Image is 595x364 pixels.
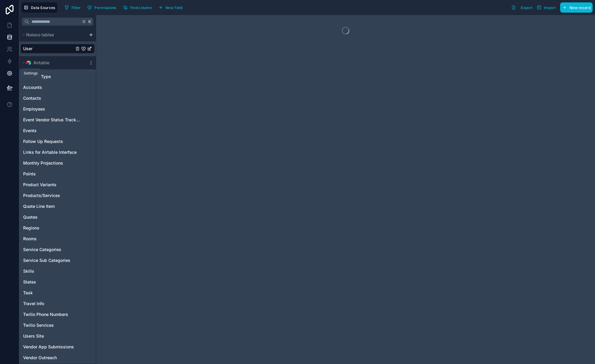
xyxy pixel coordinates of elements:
span: Export [521,5,532,10]
span: K [88,20,92,24]
span: Find column [130,5,152,10]
span: New field [166,5,183,10]
span: Filter [72,5,81,10]
button: Import [535,2,558,13]
button: New field [156,3,185,12]
button: Export [509,2,535,13]
span: New record [569,5,590,10]
span: Data Sources [31,5,55,10]
div: Settings [24,71,38,76]
button: Find column [121,3,154,12]
button: Data Sources [22,2,57,13]
span: Permissions [94,5,116,10]
a: New record [558,2,593,13]
button: Permissions [85,3,118,12]
button: Filter [62,3,83,12]
span: Import [544,5,556,10]
button: New record [560,2,593,13]
a: Permissions [85,3,121,12]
